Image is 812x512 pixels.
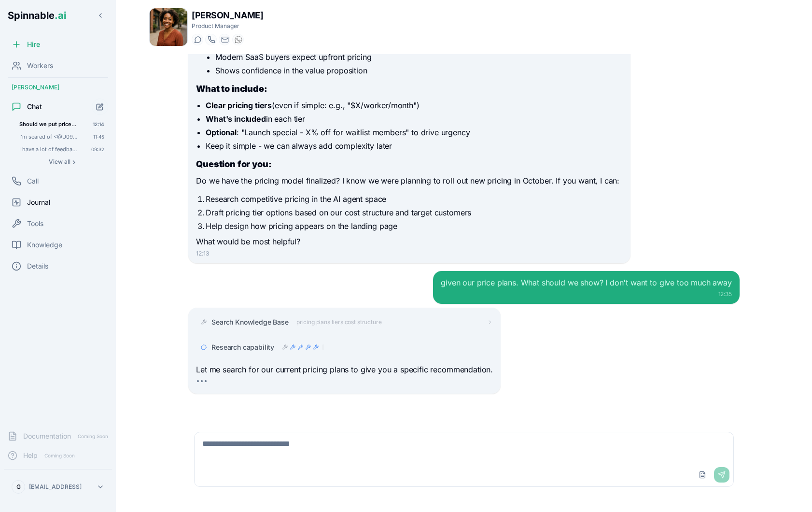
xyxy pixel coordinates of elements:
[206,220,623,232] li: Help design how pricing appears on the landing page
[297,344,303,350] div: tool_call - started
[290,344,295,350] div: tool_call - started
[215,65,623,76] li: Shows confidence in the value proposition
[91,146,104,153] span: 09:32
[196,159,271,169] strong: Question for you:
[322,344,324,350] div: 11 more operations
[206,128,237,137] strong: Optional
[206,207,623,218] li: Draft pricing tier options based on our cost structure and target customers
[211,317,289,327] span: Search Knowledge Base
[206,100,272,110] strong: Clear pricing tiers
[206,100,623,111] li: (even if simple: e.g., "$X/worker/month")
[313,344,319,350] div: tool_call - started
[206,140,623,152] li: Keep it simple - we can always add complexity later
[196,84,267,94] strong: What to include:
[27,198,50,207] span: Journal
[196,236,623,248] p: What would be most helpful?
[27,61,53,71] span: Workers
[75,432,111,441] span: Coming Soon
[192,34,203,45] button: Start a chat with Taylor Mitchell
[29,483,82,491] p: [EMAIL_ADDRESS]
[206,193,623,205] li: Research competitive pricing in the AI agent space
[282,344,288,350] div: tool_call - completed
[196,250,623,257] div: 12:13
[27,240,62,250] span: Knowledge
[211,342,274,352] span: Research capability
[93,133,104,140] span: 11:45
[441,290,732,298] div: 12:35
[8,477,108,497] button: G[EMAIL_ADDRESS]
[196,175,623,187] p: Do we have the pricing model finalized? I know we were planning to roll out new pricing in Octobe...
[27,219,43,228] span: Tools
[196,364,493,376] p: Let me search for our current pricing plans to give you a specific recommendation.
[296,318,382,326] span: pricing plans tiers cost structure
[192,9,263,22] h1: [PERSON_NAME]
[49,158,70,166] span: View all
[19,121,79,128] span: Should we put prices in the landing page for the waitlist of spinnable?
[27,176,39,186] span: Call
[192,22,263,30] p: Product Manager
[150,8,187,46] img: Taylor Mitchell
[441,277,732,288] div: given our price plans. What should we show? I don't want to give too much away
[92,99,108,115] button: Start new chat
[305,344,311,350] div: tool_call - started
[19,133,80,140] span: I'm scared of <@U09GQAR2C0Y>
[206,127,623,138] li: : "Launch special - X% off for waitlist members" to drive urgency
[219,34,230,45] button: Send email to taylor.mitchell@getspinnable.ai
[4,80,112,95] div: [PERSON_NAME]
[27,261,48,271] span: Details
[8,10,66,21] span: Spinnable
[27,102,42,112] span: Chat
[15,156,108,168] button: Show all conversations
[27,40,40,49] span: Hire
[235,36,242,43] img: WhatsApp
[232,34,244,45] button: WhatsApp
[93,121,104,128] span: 12:14
[42,451,78,460] span: Coming Soon
[206,113,623,125] li: in each tier
[206,114,266,124] strong: What's included
[23,431,71,441] span: Documentation
[16,483,21,491] span: G
[55,10,66,21] span: .ai
[205,34,217,45] button: Start a call with Taylor Mitchell
[19,146,78,153] span: I have a lot of feedback from an early alpha user. Rui from Consolidador.com The feedback is in ...
[72,158,75,166] span: ›
[215,51,623,63] li: Modern SaaS buyers expect upfront pricing
[23,451,38,460] span: Help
